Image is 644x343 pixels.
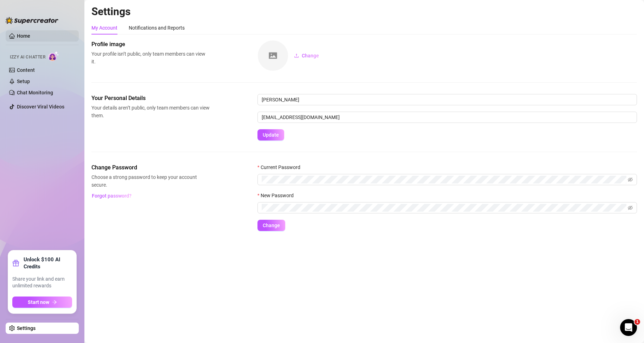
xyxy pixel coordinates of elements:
[91,40,210,49] span: Profile image
[17,79,30,84] a: Setup
[262,204,626,212] input: New Password
[10,54,45,61] span: Izzy AI Chatter
[17,325,36,331] a: Settings
[12,297,72,308] button: Start nowarrow-right
[91,5,637,18] h2: Settings
[258,40,288,71] img: square-placeholder.png
[48,51,59,61] img: AI Chatter
[92,193,132,199] span: Forgot password?
[91,104,210,119] span: Your details aren’t public, only team members can view them.
[302,53,319,58] span: Change
[628,177,633,182] span: eye-invisible
[262,176,626,183] input: Current Password
[263,132,279,138] span: Update
[17,33,30,39] a: Home
[28,299,49,305] span: Start now
[12,260,19,267] span: gift
[12,276,72,289] span: Share your link and earn unlimited rewards
[17,104,64,110] a: Discover Viral Videos
[628,205,633,210] span: eye-invisible
[257,163,305,171] label: Current Password
[91,24,117,32] div: My Account
[257,192,298,199] label: New Password
[91,94,210,102] span: Your Personal Details
[288,50,325,61] button: Change
[91,50,210,66] span: Your profile isn’t public, only team members can view it.
[257,129,284,141] button: Update
[91,163,210,172] span: Change Password
[257,94,637,105] input: Enter name
[257,220,285,231] button: Change
[91,173,210,189] span: Choose a strong password to keep your account secure.
[6,17,58,24] img: logo-BBDzfeDw.svg
[129,24,185,32] div: Notifications and Reports
[257,112,637,123] input: Enter new email
[24,256,72,270] strong: Unlock $100 AI Credits
[52,300,57,305] span: arrow-right
[294,53,299,58] span: upload
[635,319,640,325] span: 1
[263,223,280,228] span: Change
[17,90,53,95] a: Chat Monitoring
[620,319,637,336] iframe: Intercom live chat
[91,190,132,201] button: Forgot password?
[17,67,35,73] a: Content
